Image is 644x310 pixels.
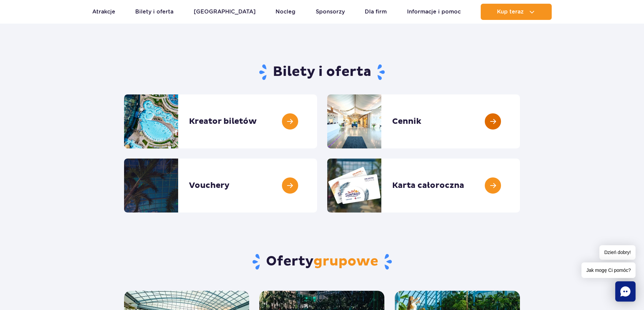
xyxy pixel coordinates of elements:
[615,281,636,302] div: Chat
[124,63,520,81] h1: Bilety i oferta
[316,4,345,20] a: Sponsorzy
[365,4,387,20] a: Dla firm
[581,262,636,278] span: Jak mogę Ci pomóc?
[497,9,524,15] span: Kup teraz
[92,4,115,20] a: Atrakcje
[194,4,256,20] a: [GEOGRAPHIC_DATA]
[313,253,378,270] span: grupowe
[407,4,461,20] a: Informacje i pomoc
[276,4,295,20] a: Nocleg
[135,4,173,20] a: Bilety i oferta
[599,245,636,260] span: Dzień dobry!
[481,4,552,20] button: Kup teraz
[124,253,520,271] h2: Oferty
